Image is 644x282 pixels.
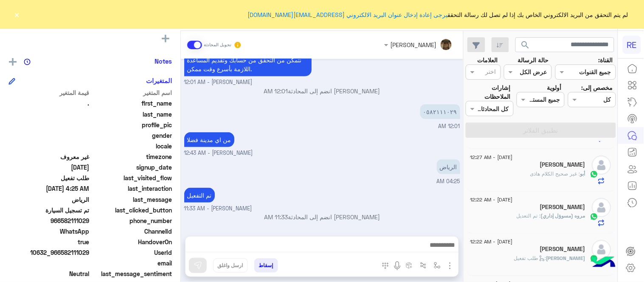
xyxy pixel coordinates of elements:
[184,132,234,147] p: 12/9/2025, 12:43 AM
[434,262,441,269] img: select flow
[213,258,248,273] button: ارسل واغلق
[184,78,253,87] span: [PERSON_NAME] - 12:01 AM
[8,259,90,268] span: null
[91,259,172,268] span: email
[590,212,599,221] img: WhatsApp
[470,196,513,204] span: [DATE] - 12:22 AM
[8,237,90,246] span: true
[437,159,460,174] p: 12/9/2025, 4:25 AM
[9,58,17,66] img: add
[8,206,90,215] span: تم تسجيل السيارة
[445,261,455,271] img: send attachment
[91,131,172,140] span: gender
[477,56,498,64] label: العلامات
[382,262,389,269] img: make a call
[592,240,611,259] img: defaultAdmin.png
[8,269,90,278] span: 0
[517,212,541,219] span: تم التعديل
[466,123,616,138] button: تطبيق الفلاتر
[91,227,172,236] span: ChannelId
[184,212,460,221] p: [PERSON_NAME] انضم إلى المحادثة
[264,87,288,95] span: 12:01 AM
[184,44,312,76] p: 12/9/2025, 12:01 AM
[592,156,611,175] img: defaultAdmin.png
[531,170,581,177] span: غير صحيح الكلام هاذى
[155,57,172,65] h6: Notes
[515,37,536,56] button: search
[194,261,202,270] img: send message
[91,110,172,119] span: last_name
[8,227,90,236] span: 2
[91,173,172,182] span: last_visited_flow
[547,255,586,261] span: [PERSON_NAME]
[581,170,586,177] span: أبو
[430,258,444,272] button: select flow
[590,254,599,263] img: WhatsApp
[264,213,288,221] span: 11:33 AM
[590,170,599,179] img: WhatsApp
[184,87,460,95] p: [PERSON_NAME] انضم إلى المحادثة
[184,149,253,157] span: [PERSON_NAME] - 12:43 AM
[8,173,90,182] span: طلب تفعيل
[589,248,619,278] img: hulul-logo.png
[91,184,172,193] span: last_interaction
[91,216,172,225] span: phone_number
[541,212,586,219] span: مروه (مسوؤل إداري)
[540,161,586,168] h5: أبو فهد
[91,120,172,129] span: profile_pic
[623,36,641,54] div: RE
[91,269,172,278] span: last_message_sentiment
[91,237,172,246] span: HandoverOn
[581,83,613,92] label: مخصص إلى:
[439,123,460,129] span: 12:01 AM
[420,104,460,119] p: 12/9/2025, 12:01 AM
[204,42,232,48] small: تحويل المحادثة
[8,152,90,161] span: غير معروف
[91,152,172,161] span: timezone
[470,238,513,246] span: [DATE] - 12:22 AM
[13,10,21,19] button: ×
[8,184,90,193] span: 2025-09-12T01:25:51.18Z
[540,204,586,211] h5: فيصل
[592,198,611,217] img: defaultAdmin.png
[547,83,562,92] label: أولوية
[540,246,586,253] h5: مبارك الغامدي
[254,258,278,273] button: إسقاط
[466,83,511,101] label: إشارات الملاحظات
[24,59,31,65] img: notes
[8,99,90,108] span: .
[91,195,172,204] span: last_message
[520,40,531,50] span: search
[146,77,172,84] h6: المتغيرات
[8,131,90,140] span: null
[91,163,172,172] span: signup_date
[184,205,252,213] span: [PERSON_NAME] - 11:33 AM
[437,178,460,184] span: 04:25 AM
[91,142,172,151] span: locale
[91,206,172,215] span: last_clicked_button
[248,10,628,19] span: لم يتم التحقق من البريد الالكتروني الخاص بك إذا لم تصل لك رسالة التحقق
[420,262,427,269] img: Trigger scenario
[8,195,90,204] span: الرياض
[8,142,90,151] span: null
[248,11,448,18] a: يرجى إعادة إدخال عنوان البريد الالكتروني [EMAIL_ADDRESS][DOMAIN_NAME]
[8,248,90,257] span: 10632_966582111029
[392,261,402,271] img: send voice note
[416,258,430,272] button: Trigger scenario
[598,56,613,64] label: القناة:
[91,99,172,108] span: first_name
[91,88,172,97] span: اسم المتغير
[470,154,513,161] span: [DATE] - 12:27 AM
[8,88,90,97] span: قيمة المتغير
[515,255,547,261] span: : طلب تفعيل
[184,188,215,203] p: 12/9/2025, 11:33 AM
[486,67,498,78] div: اختر
[518,56,549,64] label: حالة الرسالة
[402,258,416,272] button: create order
[8,216,90,225] span: 966582111029
[406,262,413,269] img: create order
[8,163,90,172] span: 2025-09-04T15:13:05.009Z
[91,248,172,257] span: UserId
